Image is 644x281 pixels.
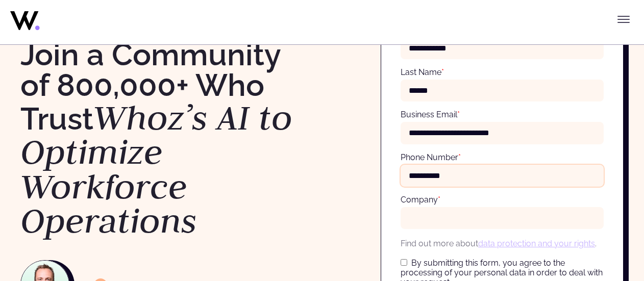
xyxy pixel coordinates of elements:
button: Toggle menu [613,9,634,30]
label: Business Email [401,110,460,119]
em: Whoz’s AI to Optimize Workforce Operations [20,95,292,243]
label: Phone Number [401,152,461,162]
input: By submitting this form, you agree to the processing of your personal data in order to deal with ... [401,259,407,266]
h1: Join a Community of 800,000+ Who Trust [20,39,312,238]
label: Last Name [401,67,444,77]
a: data protection and your rights [478,239,595,248]
label: Company [401,195,440,205]
iframe: Chatbot [577,214,630,267]
p: Find out more about . [401,237,604,250]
